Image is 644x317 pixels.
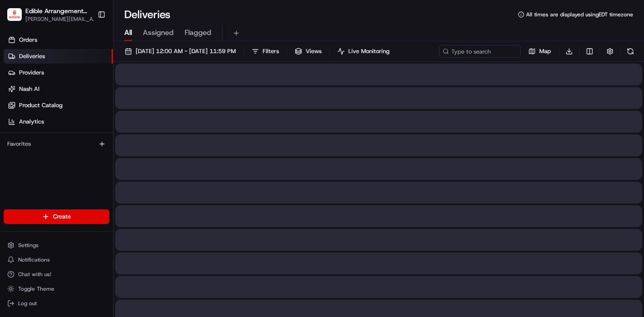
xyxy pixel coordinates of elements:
[4,253,109,266] button: Notifications
[306,47,322,55] span: Views
[19,69,44,77] span: Providers
[4,82,113,96] a: Nash AI
[291,45,326,58] button: Views
[4,4,94,25] button: Edible Arrangements - Kirkland, WAEdible Arrangements - [GEOGRAPHIC_DATA], [GEOGRAPHIC_DATA][PERS...
[124,27,132,38] span: All
[4,239,109,252] button: Settings
[19,36,37,44] span: Orders
[348,47,390,55] span: Live Monitoring
[4,114,113,129] a: Analytics
[121,45,240,58] button: [DATE] 12:00 AM - [DATE] 11:59 PM
[19,52,45,60] span: Deliveries
[136,47,236,55] span: [DATE] 12:00 AM - [DATE] 11:59 PM
[18,285,54,292] span: Toggle Theme
[18,256,50,263] span: Notifications
[333,45,394,58] button: Live Monitoring
[624,45,637,58] button: Refresh
[18,300,37,307] span: Log out
[7,8,22,21] img: Edible Arrangements - Kirkland, WA
[4,33,113,47] a: Orders
[4,282,109,295] button: Toggle Theme
[18,271,51,278] span: Chat with us!
[439,45,521,58] input: Type to search
[4,297,109,310] button: Log out
[53,213,71,221] span: Create
[4,268,109,281] button: Chat with us!
[19,101,63,109] span: Product Catalog
[526,11,633,18] span: All times are displayed using EDT timezone
[4,137,109,151] div: Favorites
[4,49,113,64] a: Deliveries
[4,65,113,80] a: Providers
[25,15,99,23] button: [PERSON_NAME][EMAIL_ADDRESS][DOMAIN_NAME]
[143,27,174,38] span: Assigned
[19,118,44,126] span: Analytics
[524,45,555,58] button: Map
[185,27,211,38] span: Flagged
[124,7,171,22] h1: Deliveries
[248,45,283,58] button: Filters
[4,209,109,224] button: Create
[539,47,551,55] span: Map
[18,242,39,249] span: Settings
[19,85,39,93] span: Nash AI
[263,47,279,55] span: Filters
[25,6,89,15] button: Edible Arrangements - [GEOGRAPHIC_DATA], [GEOGRAPHIC_DATA]
[4,98,113,113] a: Product Catalog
